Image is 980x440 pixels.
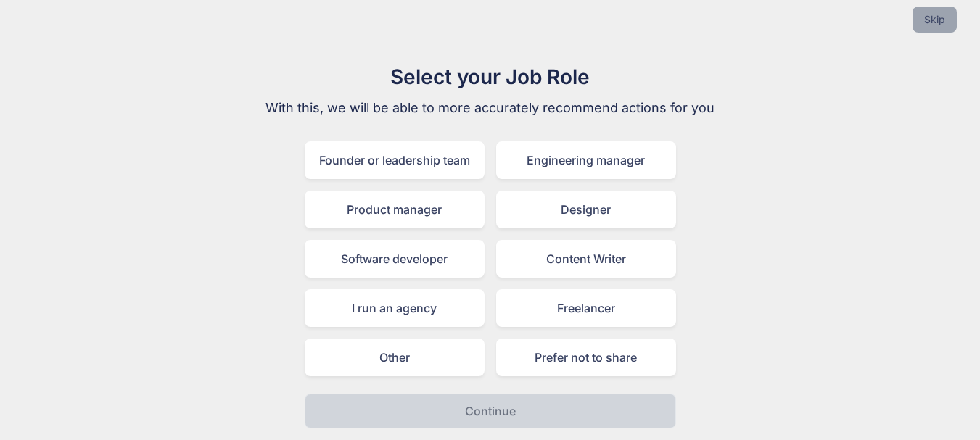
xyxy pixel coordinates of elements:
h1: Select your Job Role [247,62,734,92]
div: Founder or leadership team [305,141,485,179]
div: Other [305,339,485,376]
p: Continue [465,402,516,420]
div: Product manager [305,191,485,228]
div: I run an agency [305,289,485,327]
div: Engineering manager [496,141,676,179]
div: Freelancer [496,289,676,327]
div: Prefer not to share [496,339,676,376]
div: Content Writer [496,240,676,278]
p: With this, we will be able to more accurately recommend actions for you [247,98,734,118]
button: Continue [305,394,676,428]
div: Designer [496,191,676,228]
div: Software developer [305,240,485,278]
button: Skip [913,7,957,33]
